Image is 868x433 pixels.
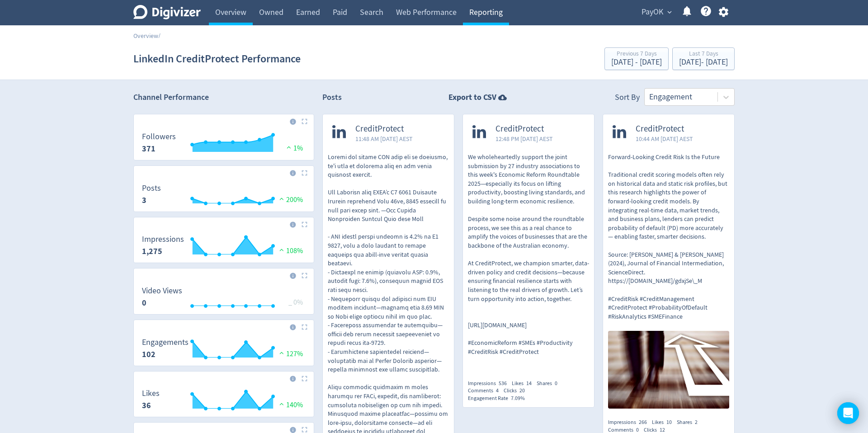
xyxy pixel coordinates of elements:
[636,134,693,143] span: 10:44 AM [DATE] AEST
[137,184,310,208] svg: Posts 3
[636,124,693,134] span: CreditProtect
[604,47,669,70] button: Previous 7 Days[DATE] - [DATE]
[677,419,703,426] div: Shares
[284,144,303,153] span: 1%
[142,297,146,308] strong: 0
[34,53,81,59] div: Domain Overview
[679,58,728,66] div: [DATE] - [DATE]
[555,380,557,387] span: 0
[142,132,176,142] dt: Followers
[302,170,307,176] img: Placeholder
[277,195,286,202] img: positive-performance.svg
[695,419,698,426] span: 2
[638,5,674,19] button: PayOK
[137,338,310,362] svg: Engagements 102
[603,114,734,411] a: CreditProtect10:44 AM [DATE] AESTForward-Looking Credit Risk Is the Future Traditional credit sco...
[133,44,301,73] h1: LinkedIn CreditProtect Performance
[142,400,151,411] strong: 36
[288,298,303,307] span: _ 0%
[642,5,663,19] span: PayOK
[468,380,512,387] div: Impressions
[142,183,161,193] dt: Posts
[468,395,530,402] div: Engagement Rate
[495,134,553,143] span: 12:48 PM [DATE] AEST
[608,419,652,426] div: Impressions
[25,14,44,22] div: v 4.0.25
[611,51,662,58] div: Previous 7 Days
[142,349,156,360] strong: 102
[302,273,307,278] img: Placeholder
[277,349,286,356] img: positive-performance.svg
[284,144,293,151] img: positive-performance.svg
[302,324,307,330] img: Placeholder
[302,118,307,124] img: Placeholder
[133,92,314,103] h2: Channel Performance
[142,195,146,206] strong: 3
[463,114,594,372] a: CreditProtect12:48 PM [DATE] AESTWe wholeheartedly support the joint submission by 27 industry as...
[468,387,504,395] div: Comments
[837,402,859,424] div: Open Intercom Messenger
[496,387,499,394] span: 4
[302,376,307,381] img: Placeholder
[100,53,152,59] div: Keywords by Traffic
[277,349,303,358] span: 127%
[133,32,158,40] a: Overview
[672,47,735,70] button: Last 7 Days[DATE]- [DATE]
[277,400,303,409] span: 140%
[495,124,553,134] span: CreditProtect
[665,8,674,16] span: expand_more
[499,380,507,387] span: 536
[504,387,530,395] div: Clicks
[24,24,99,31] div: Domain: [DOMAIN_NAME]
[679,51,728,58] div: Last 7 Days
[666,419,672,426] span: 10
[24,52,32,60] img: tab_domain_overview_orange.svg
[137,132,310,156] svg: Followers 371
[142,337,189,348] dt: Engagements
[448,92,496,103] strong: Export to CSV
[608,331,729,409] img: https://media.cf.digivizer.com/images/linkedin-138836093-urn:li:share:7363732644162895872-e000ab0...
[137,287,310,311] svg: Video Views 0
[526,380,532,387] span: 14
[14,14,22,22] img: logo_orange.svg
[277,400,286,407] img: positive-performance.svg
[611,58,662,66] div: [DATE] - [DATE]
[277,246,286,253] img: positive-performance.svg
[142,234,184,245] dt: Impressions
[142,246,162,257] strong: 1,275
[137,235,310,259] svg: Impressions 1,275
[277,195,303,204] span: 200%
[158,32,160,40] span: /
[322,92,342,106] h2: Posts
[142,143,156,154] strong: 371
[652,419,677,426] div: Likes
[142,286,182,296] dt: Video Views
[277,246,303,255] span: 108%
[302,221,307,227] img: Placeholder
[355,124,413,134] span: CreditProtect
[355,134,413,143] span: 11:48 AM [DATE] AEST
[639,419,647,426] span: 266
[142,388,160,399] dt: Likes
[512,380,537,387] div: Likes
[608,153,729,321] p: Forward-Looking Credit Risk Is the Future Traditional credit scoring models often rely on histori...
[519,387,525,394] span: 20
[90,52,97,60] img: tab_keywords_by_traffic_grey.svg
[14,24,22,31] img: website_grey.svg
[511,395,525,402] span: 7.09%
[537,380,562,387] div: Shares
[468,153,589,357] p: We wholeheartedly support the joint submission by 27 industry associations to this week's Economi...
[137,389,310,413] svg: Likes 36
[302,427,307,433] img: Placeholder
[615,92,640,106] div: Sort By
